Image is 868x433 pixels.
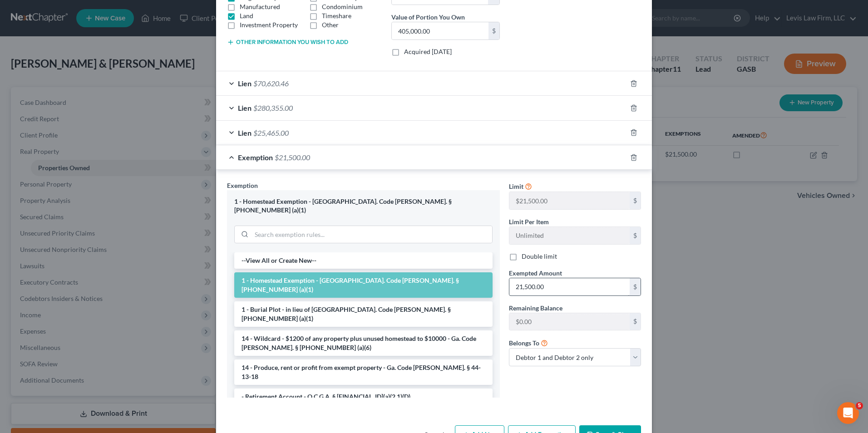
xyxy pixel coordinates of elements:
span: Exempted Amount [509,269,562,277]
span: $25,465.00 [253,128,289,137]
div: $ [630,313,641,330]
label: Remaining Balance [509,303,562,313]
span: $21,500.00 [275,153,310,162]
input: 0.00 [392,22,488,39]
span: Limit [509,182,523,190]
span: Exemption [227,182,258,189]
div: 1 - Homestead Exemption - [GEOGRAPHIC_DATA]. Code [PERSON_NAME]. § [PHONE_NUMBER] (a)(1) [234,197,493,214]
span: 5 [856,402,863,409]
label: Acquired [DATE] [404,47,452,56]
li: 14 - Produce, rent or profit from exempt property - Ga. Code [PERSON_NAME]. § 44-13-18 [234,359,493,385]
label: Value of Portion You Own [391,12,465,22]
span: Lien [238,79,252,88]
input: -- [509,313,630,330]
label: Timeshare [322,11,351,20]
label: Manufactured [240,2,280,11]
li: 1 - Burial Plot - in lieu of [GEOGRAPHIC_DATA]. Code [PERSON_NAME]. § [PHONE_NUMBER] (a)(1) [234,301,493,327]
li: - Retirement Account - O.C.G.A. § [FINANCIAL_ID](a)(2.1)(D) [234,389,493,405]
span: Belongs To [509,339,539,347]
li: --View All or Create New-- [234,252,493,269]
span: $70,620.46 [253,79,289,88]
li: 1 - Homestead Exemption - [GEOGRAPHIC_DATA]. Code [PERSON_NAME]. § [PHONE_NUMBER] (a)(1) [234,272,493,298]
label: Limit Per Item [509,217,549,226]
div: $ [630,278,641,295]
label: Condominium [322,2,363,11]
div: $ [630,192,641,209]
input: Search exemption rules... [252,226,492,243]
li: 14 - Wildcard - $1200 of any property plus unused homestead to $10000 - Ga. Code [PERSON_NAME]. §... [234,330,493,356]
button: Other information you wish to add [227,39,348,46]
div: $ [630,227,641,244]
span: Exemption [238,153,273,162]
label: Other [322,20,339,30]
input: 0.00 [509,278,630,295]
iframe: Intercom live chat [837,402,859,424]
label: Investment Property [240,20,298,30]
div: $ [488,22,499,39]
input: -- [509,227,630,244]
input: -- [509,192,630,209]
label: Land [240,11,253,20]
span: Lien [238,128,252,137]
label: Double limit [522,252,557,261]
span: Lien [238,103,252,112]
span: $280,355.00 [253,103,293,112]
